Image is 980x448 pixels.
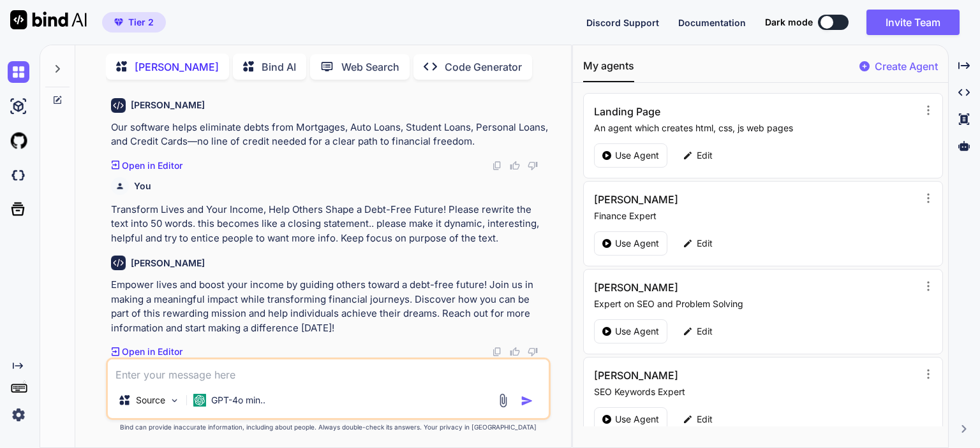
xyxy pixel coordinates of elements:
p: Open in Editor [122,159,182,172]
p: Create Agent [875,59,938,74]
p: Use Agent [615,325,659,338]
h3: Landing Page [594,104,820,119]
button: My agents [583,58,634,82]
p: Our software helps eliminate debts from Mortgages, Auto Loans, Student Loans, Personal Loans, and... [111,120,548,149]
img: darkCloudIdeIcon [8,164,29,186]
span: Documentation [678,17,746,28]
p: Code Generator [445,59,522,75]
p: Open in Editor [122,345,182,358]
p: Empower lives and boost your income by guiding others toward a debt-free future! Join us in makin... [111,278,548,335]
p: Bind can provide inaccurate information, including about people. Always double-check its answers.... [106,423,551,432]
img: dislike [528,347,538,357]
p: Edit [697,325,713,338]
p: GPT-4o min.. [211,394,265,407]
img: copy [492,347,502,357]
img: copy [492,161,502,171]
p: Use Agent [615,149,659,162]
img: chat [8,61,29,83]
img: Bind AI [10,10,87,29]
p: Edit [697,149,713,162]
img: GPT-4o mini [193,394,206,407]
p: Expert on SEO and Problem Solving [594,298,917,310]
img: like [510,347,520,357]
h3: [PERSON_NAME] [594,192,820,207]
span: Dark mode [765,16,813,29]
img: attachment [496,393,510,408]
h6: You [134,180,151,192]
img: ai-studio [8,96,29,117]
button: Documentation [678,16,746,29]
button: premiumTier 2 [102,12,166,33]
p: Bind AI [262,59,296,75]
button: Invite Team [866,10,960,35]
p: Source [136,394,165,407]
h6: [PERSON_NAME] [131,257,205,270]
img: premium [114,18,123,26]
img: icon [521,394,533,407]
h6: [PERSON_NAME] [131,99,205,112]
h3: [PERSON_NAME] [594,280,820,295]
p: An agent which creates html, css, js web pages [594,122,917,134]
p: Finance Expert [594,210,917,222]
p: Edit [697,237,713,250]
p: Transform Lives and Your Income, Help Others Shape a Debt-Free Future! Please rewrite the text in... [111,203,548,246]
img: Pick Models [169,395,180,406]
button: Discord Support [586,16,659,29]
p: Use Agent [615,413,659,426]
img: like [510,161,520,171]
img: settings [8,404,29,426]
span: Tier 2 [128,16,154,29]
p: [PERSON_NAME] [135,59,219,75]
img: dislike [528,161,538,171]
img: githubLight [8,130,29,152]
p: Use Agent [615,237,659,250]
span: Discord Support [586,17,659,28]
p: SEO Keywords Expert [594,386,917,398]
h3: [PERSON_NAME] [594,368,820,383]
p: Web Search [341,59,399,75]
p: Edit [697,413,713,426]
